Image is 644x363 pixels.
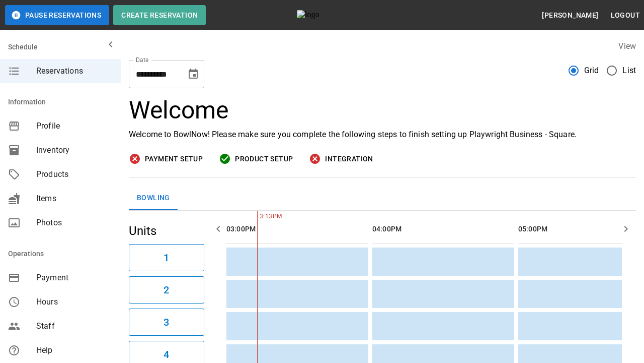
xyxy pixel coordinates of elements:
[183,64,203,84] button: Choose date, selected date is Aug 29, 2025
[129,276,204,304] button: 2
[618,41,636,51] label: View
[145,153,203,165] span: Payment Setup
[36,168,113,180] span: Products
[36,296,113,308] span: Hours
[257,212,260,222] span: 3:13PM
[164,314,169,330] h6: 3
[129,186,178,210] button: Bowling
[235,153,293,165] span: Product Setup
[129,244,204,271] button: 1
[164,250,169,266] h6: 1
[584,65,599,77] span: Grid
[129,309,204,336] button: 3
[164,346,169,362] h6: 4
[36,144,113,156] span: Inventory
[36,65,113,77] span: Reservations
[164,282,169,298] h6: 2
[113,5,206,25] button: Create Reservation
[5,5,109,25] button: Pause Reservations
[36,344,113,356] span: Help
[538,6,602,25] button: [PERSON_NAME]
[36,320,113,332] span: Staff
[129,223,204,239] h5: Units
[325,153,373,165] span: Integration
[607,6,644,25] button: Logout
[36,120,113,132] span: Profile
[129,186,636,210] div: inventory tabs
[297,10,352,20] img: logo
[36,193,113,205] span: Items
[36,272,113,284] span: Payment
[129,96,636,125] h3: Welcome
[129,129,636,141] p: Welcome to BowlNow! Please make sure you complete the following steps to finish setting up Playwr...
[622,65,636,77] span: List
[36,217,113,229] span: Photos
